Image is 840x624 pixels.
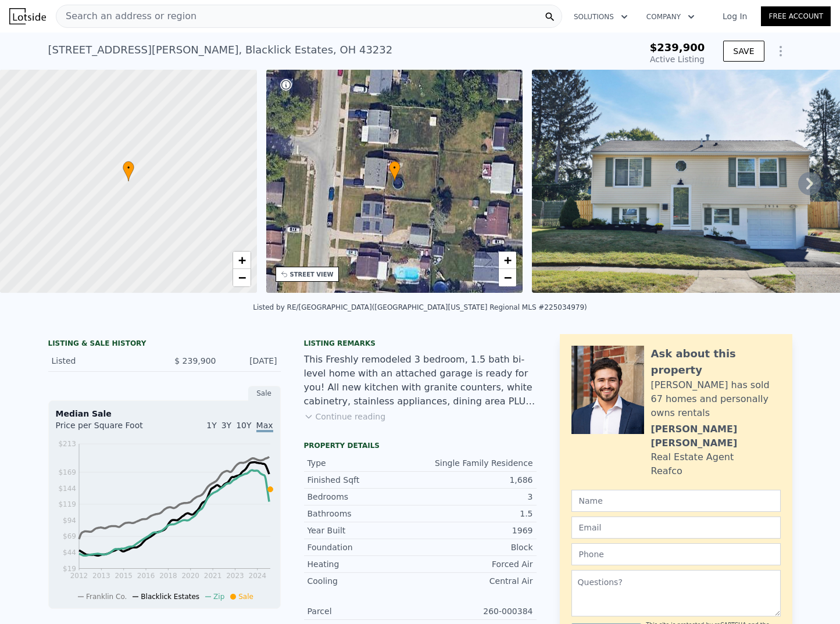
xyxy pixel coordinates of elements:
div: Bedrooms [308,491,420,503]
span: 3Y [221,421,231,430]
div: Heating [308,558,420,570]
input: Phone [571,543,781,565]
a: Zoom out [499,269,516,286]
span: Search an address or region [56,9,196,23]
span: $239,900 [650,41,705,53]
div: 3 [420,491,533,503]
span: Blacklick Estates [141,593,199,601]
span: Franklin Co. [86,593,127,601]
div: Forced Air [420,558,533,570]
input: Email [571,517,781,539]
button: Solutions [564,6,637,27]
tspan: 2024 [248,572,266,580]
tspan: $69 [63,532,76,540]
span: • [123,163,134,173]
span: $ 239,900 [174,356,216,365]
tspan: $19 [63,565,76,573]
div: Bathrooms [308,508,420,519]
div: Listing remarks [304,339,537,348]
tspan: 2016 [137,572,155,580]
span: + [504,253,512,267]
div: Parcel [308,605,420,617]
div: 1.5 [420,508,533,519]
div: Type [308,457,420,469]
a: Free Account [761,6,831,26]
div: 1,686 [420,474,533,486]
div: [DATE] [226,355,277,367]
tspan: 2018 [159,572,177,580]
div: Central Air [420,575,533,587]
div: • [123,161,134,181]
div: Listed by RE/[GEOGRAPHIC_DATA] ([GEOGRAPHIC_DATA][US_STATE] Regional MLS #225034979) [253,303,587,311]
tspan: 2015 [115,572,133,580]
span: + [238,253,245,267]
a: Zoom in [499,252,516,269]
tspan: 2012 [70,572,88,580]
div: Sale [248,386,281,401]
button: Show Options [769,40,792,63]
span: • [389,163,401,173]
div: STREET VIEW [290,270,334,279]
tspan: $44 [63,548,76,557]
tspan: 2023 [226,572,244,580]
span: Sale [238,593,253,601]
div: Foundation [308,541,420,553]
div: 260-000384 [420,605,533,617]
tspan: $144 [58,485,76,493]
div: Year Built [308,525,420,536]
div: [PERSON_NAME] has sold 67 homes and personally owns rentals [651,378,781,420]
div: Reafco [651,464,682,478]
div: Finished Sqft [308,474,420,486]
tspan: 2021 [203,572,221,580]
div: [STREET_ADDRESS][PERSON_NAME] , Blacklick Estates , OH 43232 [48,42,393,58]
div: Price per Square Foot [56,419,165,438]
tspan: 2013 [92,572,110,580]
button: SAVE [723,41,764,62]
span: − [238,270,245,285]
input: Name [571,490,781,512]
div: Single Family Residence [420,457,533,469]
span: Max [256,421,273,432]
div: Median Sale [56,408,273,419]
img: Lotside [9,8,46,24]
span: − [504,270,512,285]
div: LISTING & SALE HISTORY [48,339,281,350]
a: Zoom out [233,269,251,286]
div: [PERSON_NAME] [PERSON_NAME] [651,422,781,450]
span: 10Y [236,421,251,430]
span: Active Listing [650,55,705,64]
button: Company [637,6,704,27]
tspan: $169 [58,468,76,476]
div: Property details [304,441,537,450]
tspan: $119 [58,500,76,508]
a: Log In [709,10,761,22]
div: Block [420,541,533,553]
tspan: $213 [58,440,76,448]
span: 1Y [206,421,216,430]
button: Continue reading [304,411,386,422]
div: Cooling [308,575,420,587]
tspan: 2020 [181,572,199,580]
div: • [389,161,401,181]
div: 1969 [420,525,533,536]
div: Real Estate Agent [651,450,734,464]
span: Zip [213,593,224,601]
a: Zoom in [233,252,251,269]
div: Ask about this property [651,346,781,378]
div: Listed [52,355,155,367]
div: This Freshly remodeled 3 bedroom, 1.5 bath bi-level home with an attached garage is ready for you... [304,353,537,408]
tspan: $94 [63,517,76,525]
